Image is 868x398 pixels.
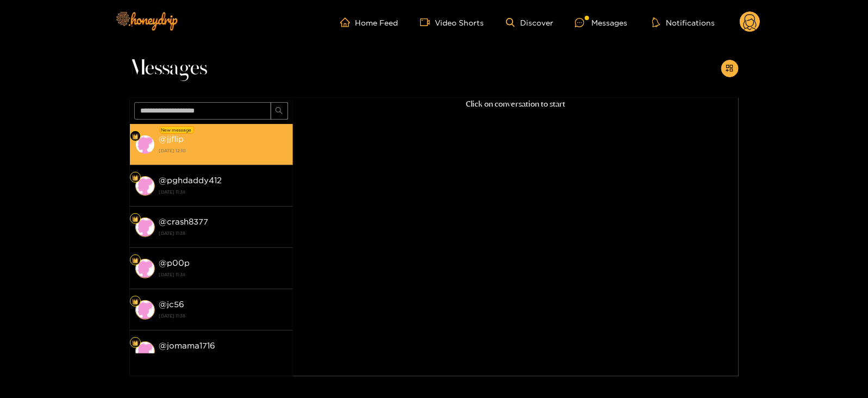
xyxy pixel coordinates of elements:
img: conversation [135,176,155,196]
img: Fan Level [132,340,139,346]
strong: [DATE] 11:38 [159,352,288,362]
span: Messages [130,55,208,82]
strong: [DATE] 12:10 [159,146,288,156]
button: Notifications [649,17,718,28]
img: Fan Level [132,175,139,181]
img: conversation [135,341,155,361]
strong: @ p00p [159,258,190,268]
button: search [271,102,288,120]
span: search [275,107,283,116]
a: Home Feed [340,17,398,27]
img: conversation [135,217,155,237]
strong: @ jjflip [159,134,184,144]
div: New message [160,126,194,134]
strong: @ pghdaddy412 [159,176,222,185]
img: Fan Level [132,257,139,264]
strong: [DATE] 11:38 [159,228,288,238]
p: Click on conversation to start [293,98,739,110]
img: conversation [135,135,155,154]
strong: @ jomama1716 [159,341,216,350]
img: Fan Level [132,216,139,222]
strong: [DATE] 11:38 [159,187,288,197]
span: home [340,17,355,27]
div: Messages [575,16,627,29]
strong: [DATE] 11:38 [159,311,288,321]
strong: [DATE] 11:38 [159,270,288,279]
img: Fan Level [132,298,139,305]
strong: @ jc56 [159,300,185,309]
img: conversation [135,300,155,320]
img: conversation [135,259,155,278]
span: appstore-add [726,64,734,73]
img: Fan Level [132,133,139,140]
button: appstore-add [721,60,739,77]
a: Discover [506,18,553,27]
span: video-camera [420,17,435,27]
strong: @ crash8377 [159,217,209,226]
a: Video Shorts [420,17,484,27]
